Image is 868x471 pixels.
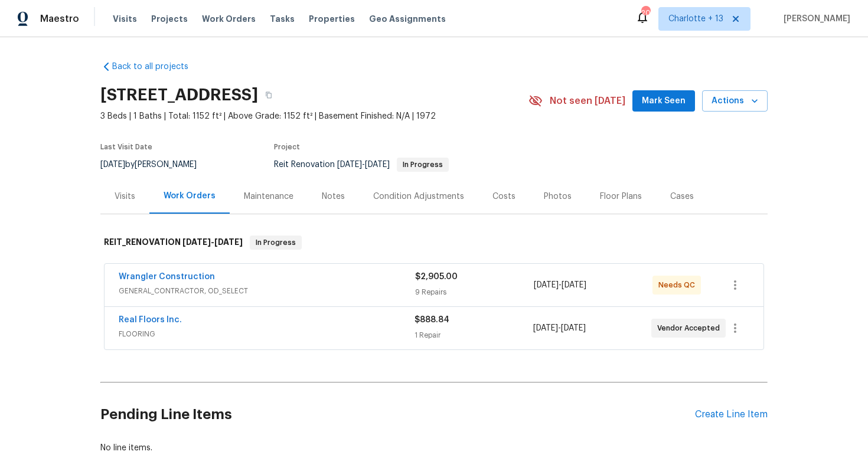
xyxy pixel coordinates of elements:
span: Tasks [270,15,295,23]
div: Cases [670,191,694,202]
span: [DATE] [182,238,211,246]
span: Last Visit Date [100,143,152,151]
span: [DATE] [561,324,586,332]
span: Actions [712,94,758,109]
h2: [STREET_ADDRESS] [100,89,258,101]
a: Back to all projects [100,61,214,73]
h2: Pending Line Items [100,387,695,442]
div: Costs [492,191,515,202]
span: [DATE] [214,238,243,246]
span: Mark Seen [642,94,686,109]
span: Work Orders [202,13,256,25]
span: [DATE] [562,281,586,289]
span: Not seen [DATE] [550,95,625,107]
span: [DATE] [534,281,559,289]
span: Maestro [40,13,79,25]
span: Reit Renovation [274,161,449,169]
span: [DATE] [533,324,558,332]
span: [DATE] [365,161,390,169]
span: GENERAL_CONTRACTOR, OD_SELECT [119,285,415,297]
div: 209 [641,7,650,19]
div: by [PERSON_NAME] [100,158,211,172]
span: Geo Assignments [369,13,446,25]
div: Maintenance [244,191,293,202]
span: FLOORING [119,328,415,340]
span: - [534,279,586,291]
div: Visits [115,191,135,202]
a: Real Floors Inc. [119,316,182,324]
span: Projects [151,13,188,25]
span: Project [274,143,300,151]
span: [DATE] [100,161,125,169]
div: Create Line Item [695,409,768,420]
span: $888.84 [415,316,449,324]
div: 9 Repairs [415,286,534,298]
div: Work Orders [164,190,216,202]
div: REIT_RENOVATION [DATE]-[DATE]In Progress [100,224,768,261]
span: 3 Beds | 1 Baths | Total: 1152 ft² | Above Grade: 1152 ft² | Basement Finished: N/A | 1972 [100,110,528,122]
span: In Progress [398,161,448,168]
div: Notes [322,191,345,202]
div: Condition Adjustments [373,191,464,202]
h6: REIT_RENOVATION [104,235,243,250]
span: Needs QC [658,279,700,291]
div: No line items. [100,442,768,454]
span: - [337,161,390,169]
span: Vendor Accepted [657,322,725,334]
span: $2,905.00 [415,273,458,281]
div: 1 Repair [415,329,533,341]
span: In Progress [251,237,301,248]
span: Charlotte + 13 [668,13,723,25]
div: Photos [544,191,572,202]
a: Wrangler Construction [119,273,215,281]
button: Actions [702,90,768,112]
span: [DATE] [337,161,362,169]
span: [PERSON_NAME] [779,13,850,25]
div: Floor Plans [600,191,642,202]
button: Mark Seen [632,90,695,112]
span: Properties [309,13,355,25]
button: Copy Address [258,84,279,106]
span: - [533,322,586,334]
span: - [182,238,243,246]
span: Visits [113,13,137,25]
